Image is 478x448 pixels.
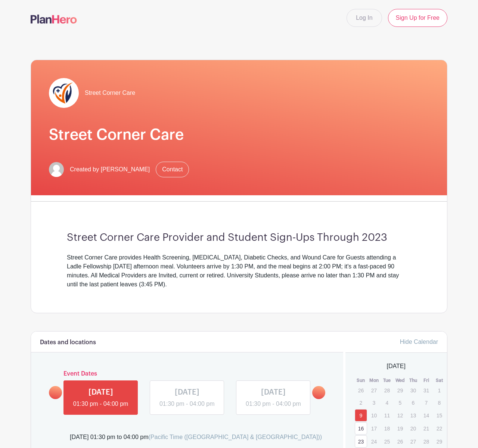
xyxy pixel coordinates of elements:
[368,385,380,396] p: 27
[49,78,79,108] img: SCC%20PlanHero.png
[368,423,380,434] p: 17
[40,339,96,346] h6: Dates and locations
[407,397,419,408] p: 6
[420,436,432,447] p: 28
[49,126,429,144] h1: Street Corner Care
[67,253,411,289] div: Street Corner Care provides Health Screening, [MEDICAL_DATA], Diabetic Checks, and Wound Care for...
[420,410,432,421] p: 14
[148,434,322,440] span: (Pacific Time ([GEOGRAPHIC_DATA] & [GEOGRAPHIC_DATA]))
[433,410,446,421] p: 15
[381,423,393,434] p: 18
[388,9,447,27] a: Sign Up for Free
[381,385,393,396] p: 28
[420,377,433,384] th: Fri
[420,423,432,434] p: 21
[394,385,406,396] p: 29
[433,423,446,434] p: 22
[347,9,382,27] a: Log In
[420,385,432,396] p: 31
[355,409,367,421] a: 9
[407,410,419,421] p: 13
[70,165,150,174] span: Created by [PERSON_NAME]
[387,362,406,371] span: [DATE]
[355,435,367,448] a: 23
[85,88,135,97] span: Street Corner Care
[70,433,322,442] div: [DATE] 01:30 pm to 04:00 pm
[394,377,407,384] th: Wed
[368,410,380,421] p: 10
[62,370,312,377] h6: Event Dates
[355,385,367,396] p: 26
[67,231,411,244] h3: Street Corner Care Provider and Student Sign-Ups Through 2023
[407,385,419,396] p: 30
[368,397,380,408] p: 3
[394,410,406,421] p: 12
[394,423,406,434] p: 19
[381,410,393,421] p: 11
[394,397,406,408] p: 5
[368,436,380,447] p: 24
[407,423,419,434] p: 20
[394,436,406,447] p: 26
[433,436,446,447] p: 29
[355,422,367,435] a: 16
[156,162,189,177] a: Contact
[381,377,394,384] th: Tue
[433,385,446,396] p: 1
[381,436,393,447] p: 25
[354,377,367,384] th: Sun
[433,377,446,384] th: Sat
[407,377,420,384] th: Thu
[433,397,446,408] p: 8
[381,397,393,408] p: 4
[49,162,64,177] img: default-ce2991bfa6775e67f084385cd625a349d9dcbb7a52a09fb2fda1e96e2d18dcdb.png
[355,397,367,408] p: 2
[420,397,432,408] p: 7
[367,377,381,384] th: Mon
[31,15,77,24] img: logo-507f7623f17ff9eddc593b1ce0a138ce2505c220e1c5a4e2b4648c50719b7d32.svg
[400,339,438,345] a: Hide Calendar
[407,436,419,447] p: 27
